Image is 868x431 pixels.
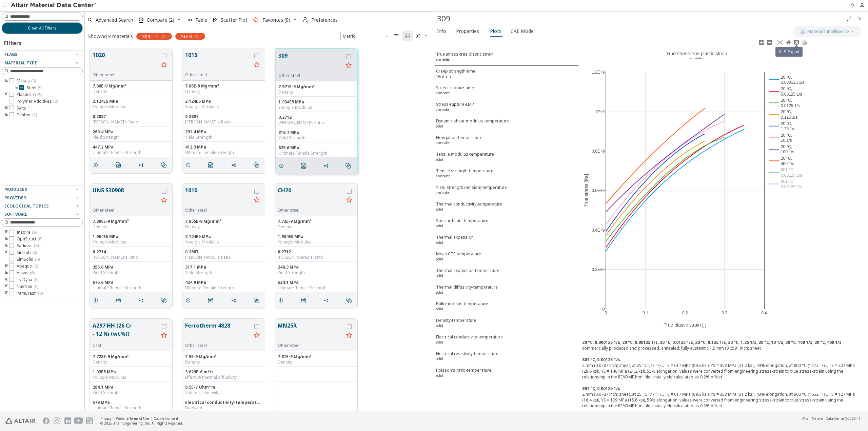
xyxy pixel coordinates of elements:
button: UNS S30908 [93,186,159,208]
button: PDF Download [205,158,219,172]
i: toogle group [4,236,9,242]
div: Ultimate Tensile Strength [278,285,355,291]
button: Ferrotherm 4828 [185,321,251,343]
sup: solid [436,257,443,261]
button: 1010 [185,186,251,208]
span: Abaqus [17,263,38,269]
span: Provider [4,195,26,201]
div: Tensile strength-temperature [436,168,493,180]
span: Compare (2) [147,18,174,22]
sup: solid [436,356,443,361]
sup: annealed [436,140,451,145]
div: Young's Modulus [93,104,170,110]
button: Similar search [342,159,357,173]
span: Plastics [17,92,42,97]
div: grid [85,43,434,411]
span: ( 6 ) [34,277,38,282]
span: ( 2 ) [32,112,37,118]
div: [PERSON_NAME]'s Ratio [278,255,355,260]
div: 260.4 MPa [93,129,170,135]
button: Details [182,158,197,172]
span: Plots [490,26,501,37]
button: Material Type [2,59,83,67]
span: Materials Intelligence [807,29,849,34]
div: Density [185,224,262,230]
button: Tile View [402,31,413,41]
div: Ultimate Tensile Strength [93,285,170,291]
i:  [346,163,351,169]
div: Creep strength-time [436,68,475,81]
span: ( 6 ) [33,263,38,269]
button: 1020 [93,51,159,72]
div: Yield Strength [278,135,354,141]
i: toogle group [4,263,9,269]
div: Stress-rupture-LMP [436,101,474,114]
button: Full Screen [844,13,854,24]
button: Favorite [251,330,262,341]
sup: annealed [436,190,451,195]
div: 7.855E-9 Mg/mm³ [185,219,262,224]
button: Electrical resistivity-temperaturesolid [434,349,579,365]
button: Theme [413,31,431,41]
div: Yield Strength [93,270,170,275]
div: 248.3 MPa [278,265,355,270]
div: 0.2887 [185,114,262,119]
div: Other steel [185,72,251,78]
span: Steel [27,85,42,91]
i: toogle group [4,291,9,296]
div: Ultimate Tensile Strength [278,151,354,156]
i:  [116,162,121,168]
div: 8.5E-7 Ohm*m [185,385,262,390]
button: Details [90,158,104,172]
span: Metric [340,32,391,40]
span: ( 6 ) [34,283,38,289]
div: Thermal expansion-temperature [436,268,499,280]
div: Elongation-temperature [436,135,482,147]
button: PDF Download [113,158,127,172]
span: ( 6 ) [35,256,40,262]
div: 316.7 MPa [278,130,354,135]
div: 317.1 MPa [185,265,262,270]
span: Timber [17,112,37,118]
i:  [161,298,166,303]
span: SimLab [17,250,37,255]
b: 801 °C, 0.00125 1/s [582,357,620,363]
button: Similar search [251,158,265,172]
span: Ansys [17,270,35,276]
i: toogle group [4,243,9,249]
a: Cookie Consent [154,416,178,421]
div: [PERSON_NAME]'s Ratio [278,120,354,125]
button: Ecological Topics [2,202,83,210]
i: toogle group [4,105,9,111]
i:  [161,162,166,168]
div: Cast [93,343,159,348]
i: toogle group [4,92,9,97]
div: Young's Modulus [278,105,354,110]
span: Software [4,211,27,217]
span: Properties [456,26,479,37]
span: ( 6 ) [38,236,42,242]
i:  [116,298,121,303]
button: Favorite [343,60,354,71]
button: Similar search [158,158,172,172]
button: Stress-rupture-LMPannealed [434,99,579,116]
div: Bulk modulus-temperature [436,301,488,313]
div: Yield Strength [185,270,262,275]
div: 2.124E5 MPa [93,99,170,104]
div: 0.2712 [278,249,355,255]
div: Yield strength (tension)-temperature [436,184,507,197]
button: Close [854,13,865,24]
div: 7.81E-9 Mg/mm³ [278,354,355,359]
span: Clear All Filters [28,25,57,31]
button: Tensile modulus-temperaturesolid [434,149,579,166]
span: Producer [4,187,27,192]
div: 355.6 MPa [93,265,170,270]
div: Density [278,224,355,230]
i:  [254,298,259,303]
img: Altair Material Data Center [11,2,97,9]
button: Share [228,158,242,172]
div: Electrical resistivity-temperature [436,351,498,363]
button: Favorite [251,60,262,71]
span: ( 1 ) [27,105,32,111]
div: Poisson's ratio-temperature [436,367,491,380]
